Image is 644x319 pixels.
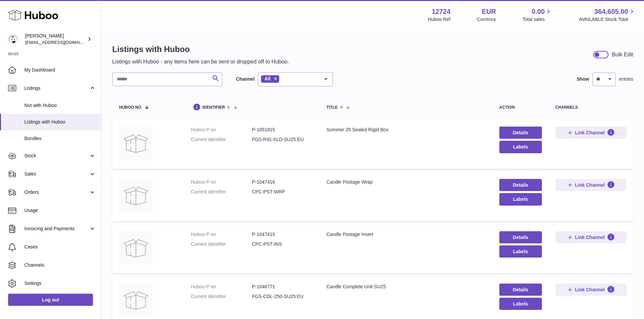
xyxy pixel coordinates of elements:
[532,7,545,16] span: 0.00
[236,76,255,82] label: Channel
[202,105,225,110] span: identifier
[25,39,99,45] span: [EMAIL_ADDRESS][DOMAIN_NAME]
[499,141,542,153] button: Labels
[555,105,626,110] div: channels
[24,135,96,142] span: Bundles
[252,231,313,238] dd: P-1047415
[579,16,636,23] span: AVAILABLE Stock Total
[575,130,605,136] span: Link Channel
[191,241,252,247] dt: Current identifier
[252,127,313,133] dd: P-1051915
[24,102,96,109] span: Not with Huboo
[499,284,542,296] a: Details
[191,136,252,143] dt: Current identifier
[252,284,313,290] dd: P-1046771
[119,231,153,265] img: Candle Postage Insert
[119,127,153,160] img: Summer 25 Sealed Rigid Box
[577,76,589,82] label: Show
[555,284,626,296] button: Link Channel
[579,7,636,23] a: 364,605.00 AVAILABLE Stock Total
[191,284,252,290] dt: Huboo P no
[555,231,626,243] button: Link Channel
[612,51,633,58] div: Bulk Edit
[24,153,89,159] span: Stock
[25,33,86,46] div: [PERSON_NAME]
[477,16,496,23] div: Currency
[555,179,626,191] button: Link Channel
[119,179,153,213] img: Candle Postage Wrap
[482,7,496,16] strong: EUR
[24,262,96,268] span: Channels
[575,234,605,240] span: Link Channel
[191,189,252,195] dt: Current identifier
[191,231,252,238] dt: Huboo P no
[112,44,289,55] h1: Listings with Huboo
[326,105,337,110] span: title
[252,241,313,247] dd: CPC-PST-INS
[499,298,542,310] button: Labels
[522,16,552,23] span: Total sales
[24,244,96,250] span: Cases
[24,119,96,125] span: Listings with Huboo
[252,293,313,300] dd: FGS-CDL-250-SU25:EU
[499,179,542,191] a: Details
[24,85,89,91] span: Listings
[112,58,289,65] p: Listings with Huboo - any items here can be sent or dropped off to Huboo.
[24,280,96,287] span: Settings
[119,105,141,110] span: Huboo no
[8,294,93,306] a: Log out
[575,287,605,293] span: Link Channel
[432,7,451,16] strong: 12724
[24,67,96,73] span: My Dashboard
[499,127,542,139] a: Details
[522,7,552,23] a: 0.00 Total sales
[428,16,451,23] div: Huboo Ref
[24,171,89,177] span: Sales
[24,225,89,232] span: Invoicing and Payments
[594,7,628,16] span: 364,605.00
[499,105,542,110] div: action
[619,76,633,82] span: entries
[191,293,252,300] dt: Current identifier
[575,182,605,188] span: Link Channel
[326,127,485,133] div: Summer 25 Sealed Rigid Box
[555,127,626,139] button: Link Channel
[326,284,485,290] div: Candle Complete Unit SU25
[264,76,270,81] span: All
[119,284,153,317] img: Candle Complete Unit SU25
[499,245,542,258] button: Labels
[252,179,313,185] dd: P-1047416
[191,179,252,185] dt: Huboo P no
[24,207,96,214] span: Usage
[252,136,313,143] dd: FGS-RIG-SLD-SU25:EU
[499,193,542,205] button: Labels
[8,34,18,44] img: internalAdmin-12724@internal.huboo.com
[252,189,313,195] dd: CPC-PST-WRP
[499,231,542,243] a: Details
[326,231,485,238] div: Candle Postage Insert
[191,127,252,133] dt: Huboo P no
[24,189,89,195] span: Orders
[326,179,485,185] div: Candle Postage Wrap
